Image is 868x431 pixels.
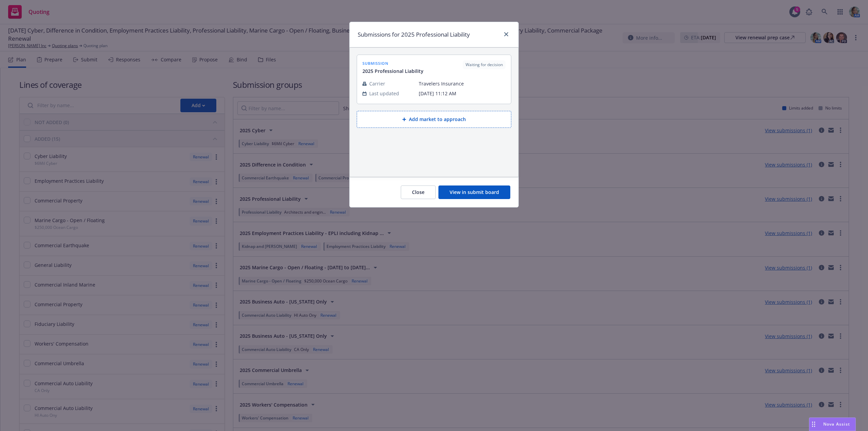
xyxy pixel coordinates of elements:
[358,30,470,39] h1: Submissions for 2025 Professional Liability
[466,62,503,68] span: Waiting for decision
[809,417,856,431] button: Nova Assist
[419,90,506,97] span: [DATE] 11:12 AM
[823,421,850,427] span: Nova Assist
[369,90,399,97] span: Last updated
[809,418,818,431] div: Drag to move
[438,185,510,199] button: View in submit board
[369,80,385,87] span: Carrier
[357,111,511,128] button: Add market to approach
[419,80,506,87] span: Travelers Insurance
[502,30,510,38] a: close
[362,60,423,66] span: submission
[362,67,423,75] span: 2025 Professional Liability
[401,185,436,199] button: Close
